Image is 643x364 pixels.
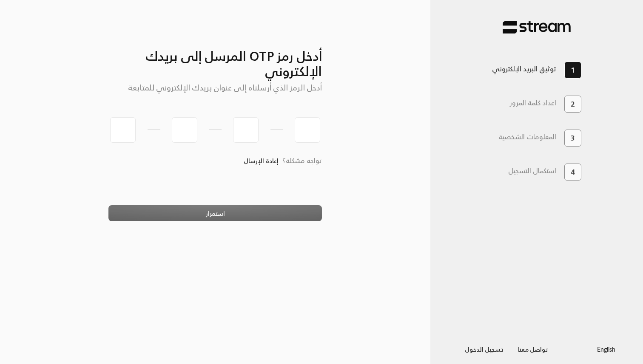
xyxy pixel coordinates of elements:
button: تسجيل الدخول [458,341,511,357]
a: English [597,341,615,357]
span: 3 [571,133,575,143]
h3: استكمال التسجيل [508,167,556,175]
span: 4 [571,167,575,177]
h3: المعلومات الشخصية [498,133,556,141]
span: 2 [571,99,575,109]
button: تواصل معنا [511,341,555,357]
a: تواصل معنا [511,344,555,355]
h3: اعداد كلمة المرور [509,99,556,107]
a: إعادة الإرسال [244,152,279,169]
span: تواجه مشكلة؟ [282,155,322,166]
span: 1 [571,65,575,76]
h5: أدخل الرمز الذي أرسلناه إلى عنوان بريدك الإلكتروني للمتابعة [108,83,322,93]
h3: توثيق البريد الإلكتروني [492,65,556,73]
img: Stream Pay [503,21,571,34]
a: تسجيل الدخول [458,344,511,355]
h3: أدخل رمز OTP المرسل إلى بريدك الإلكتروني [108,34,322,79]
